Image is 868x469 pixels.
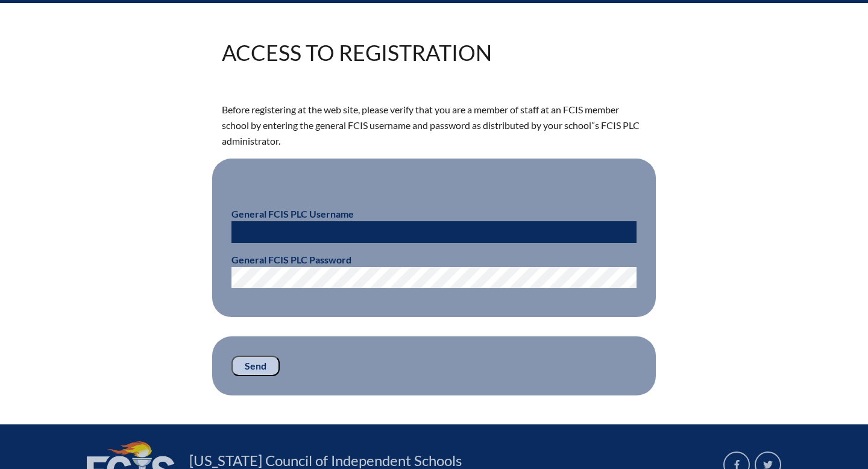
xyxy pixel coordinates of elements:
b: General FCIS PLC Username [231,208,354,219]
b: General FCIS PLC Password [231,254,351,265]
h1: Access to Registration [222,42,492,63]
p: Before registering at the web site, please verify that you are a member of staff at an FCIS membe... [222,102,646,149]
input: Send [231,356,280,376]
